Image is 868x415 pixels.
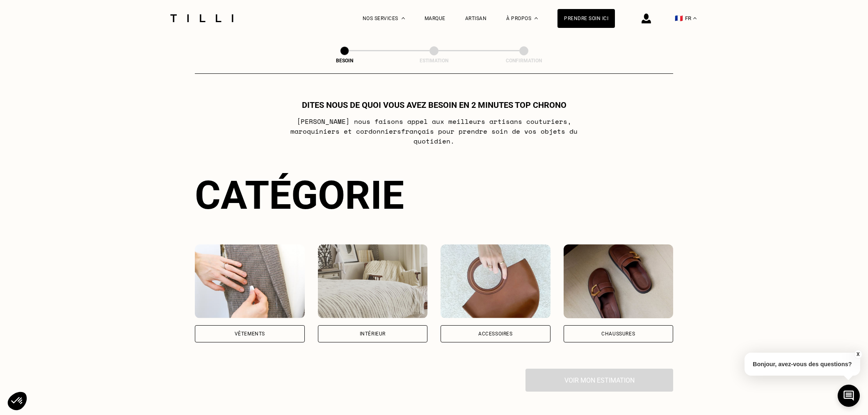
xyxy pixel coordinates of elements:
img: Accessoires [441,244,550,318]
div: Accessoires [478,331,513,336]
a: Artisan [465,16,487,21]
div: Estimation [393,58,475,64]
img: Vêtements [195,244,305,318]
img: Menu déroulant [402,17,405,19]
p: Bonjour, avez-vous des questions? [745,353,860,376]
div: Chaussures [601,331,635,336]
div: Confirmation [483,58,565,64]
img: menu déroulant [693,17,697,19]
div: Besoin [304,58,386,64]
button: X [854,350,862,359]
div: Intérieur [360,331,386,336]
p: [PERSON_NAME] nous faisons appel aux meilleurs artisans couturiers , maroquiniers et cordonniers ... [272,116,597,146]
img: Menu déroulant à propos [535,17,538,19]
img: Logo du service de couturière Tilli [167,14,236,22]
h1: Dites nous de quoi vous avez besoin en 2 minutes top chrono [302,100,566,110]
img: icône connexion [642,14,651,23]
span: 🇫🇷 [675,14,683,22]
img: Intérieur [318,244,428,318]
a: Marque [425,16,445,21]
div: Catégorie [195,172,673,218]
img: Chaussures [564,244,674,318]
a: Prendre soin ici [557,9,615,28]
div: Vêtements [235,331,265,336]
